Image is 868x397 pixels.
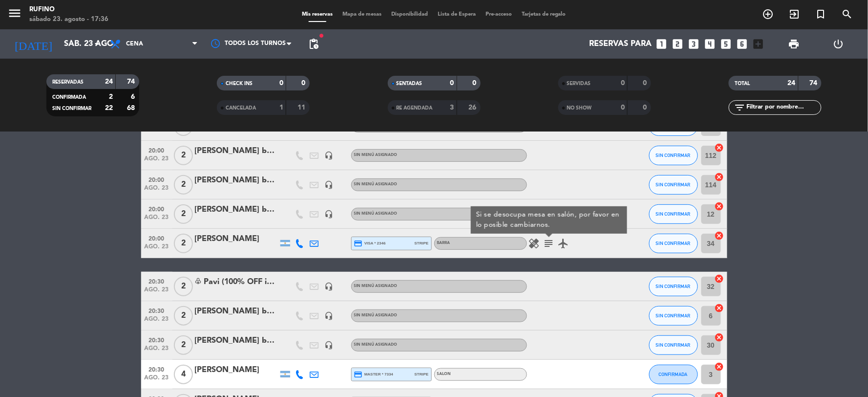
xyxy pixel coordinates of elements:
[7,6,22,24] button: menu
[656,153,691,158] span: SIN CONFIRMAR
[656,211,691,217] span: SIN CONFIRMAR
[735,81,750,86] span: TOTAL
[195,233,278,245] div: [PERSON_NAME]
[433,12,481,17] span: Lista de Espera
[659,372,688,377] span: CONFIRMADA
[145,275,169,287] span: 20:30
[174,335,193,355] span: 2
[656,313,691,318] span: SIN CONFIRMAR
[649,277,698,296] button: SIN CONFIRMAR
[354,370,394,379] span: master * 7334
[643,80,649,87] strong: 0
[354,182,398,186] span: Sin menú asignado
[656,342,691,348] span: SIN CONFIRMAR
[145,375,169,386] span: ago. 23
[226,81,253,86] span: CHECK INS
[195,276,278,288] div: ♧ Pavi (100% OFF influencers)
[649,204,698,224] button: SIN CONFIRMAR
[195,203,278,216] div: [PERSON_NAME] bbgc
[715,274,724,284] i: cancel
[52,80,84,85] span: RESERVADAS
[145,334,169,345] span: 20:30
[517,12,571,17] span: Tarjetas de regalo
[109,93,113,100] strong: 2
[715,143,724,153] i: cancel
[789,8,801,20] i: exit_to_app
[558,238,570,249] i: airplanemode_active
[745,102,821,113] input: Filtrar por nombre...
[325,341,334,350] i: headset_mic
[145,345,169,356] span: ago. 23
[145,185,169,196] span: ago. 23
[736,38,749,50] i: looks_6
[145,174,169,185] span: 20:00
[788,38,800,50] span: print
[476,210,622,230] div: Si se desocupa mesa en salón, por favor en lo posible cambiarnos.
[715,231,724,241] i: cancel
[621,80,625,87] strong: 0
[52,95,86,100] span: CONFIRMADA
[656,241,691,246] span: SIN CONFIRMAR
[715,332,724,342] i: cancel
[131,93,137,100] strong: 6
[832,38,844,50] i: power_settings_new
[354,370,363,379] i: credit_card
[174,146,193,165] span: 2
[127,105,137,111] strong: 68
[354,212,398,216] span: Sin menú asignado
[656,38,668,50] i: looks_one
[297,12,338,17] span: Mis reservas
[649,335,698,355] button: SIN CONFIRMAR
[52,106,91,111] span: SIN CONFIRMAR
[174,365,193,384] span: 4
[338,12,386,17] span: Mapa de mesas
[91,38,103,50] i: arrow_drop_down
[195,334,278,347] div: [PERSON_NAME] bbgc
[656,182,691,187] span: SIN CONFIRMAR
[279,80,283,87] strong: 0
[325,311,334,320] i: headset_mic
[7,33,59,55] i: [DATE]
[567,81,591,86] span: SERVIDAS
[649,234,698,253] button: SIN CONFIRMAR
[318,33,324,39] span: fiber_manual_record
[7,6,22,21] i: menu
[145,363,169,375] span: 20:30
[325,210,334,219] i: headset_mic
[649,306,698,326] button: SIN CONFIRMAR
[472,80,478,87] strong: 0
[397,106,433,110] span: RE AGENDADA
[810,80,820,87] strong: 74
[354,343,398,347] span: Sin menú asignado
[145,243,169,255] span: ago. 23
[688,38,700,50] i: looks_3
[145,214,169,225] span: ago. 23
[437,372,451,376] span: SALON
[415,371,429,377] span: stripe
[397,81,423,86] span: SENTADAS
[354,239,363,248] i: credit_card
[174,234,193,253] span: 2
[649,175,698,195] button: SIN CONFIRMAR
[715,303,724,313] i: cancel
[145,155,169,167] span: ago. 23
[126,41,143,47] span: Cena
[145,144,169,155] span: 20:00
[174,306,193,326] span: 2
[226,106,256,110] span: CANCELADA
[816,29,861,59] div: LOG OUT
[656,284,691,289] span: SIN CONFIRMAR
[325,151,334,160] i: headset_mic
[174,277,193,296] span: 2
[105,105,113,111] strong: 22
[815,8,827,20] i: turned_in_not
[29,5,108,15] div: Rufino
[308,38,319,50] span: pending_actions
[715,362,724,372] i: cancel
[468,104,478,111] strong: 26
[145,203,169,214] span: 20:00
[672,38,684,50] i: looks_two
[842,8,853,20] i: search
[720,38,733,50] i: looks_5
[437,241,450,245] span: BARRA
